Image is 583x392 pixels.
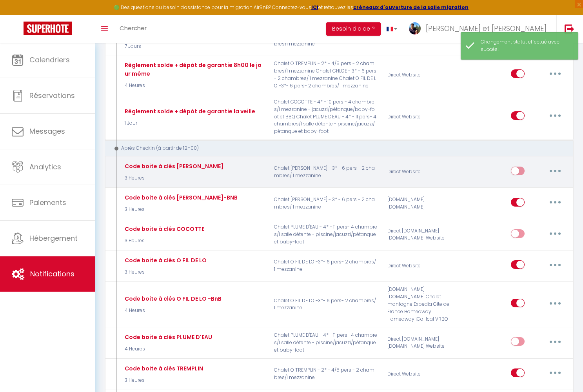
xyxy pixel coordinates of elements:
[29,233,78,243] span: Hébergement
[269,331,383,354] p: Chalet PLUME D'EAU - 4* - 11 pers- 4 chambres/1 salle détente - piscine/jacuzzi/pétanque et baby-...
[123,107,255,116] div: Règlement solde + dépôt de garantie la veille
[382,60,458,89] div: Direct Website
[123,61,264,78] div: Règlement solde + dépôt de garantie 8h00 le jour même
[409,22,421,34] img: ...
[112,145,558,152] div: Après Checkin (à partir de 12h00)
[269,60,383,89] p: Chalet O TREMPLIN - 2* - 4/5 pers - 2 chambres/1 mezzanine Chalet CHLOE - 3* - 6 pers - 2 chambre...
[123,193,238,202] div: Code boite à clés [PERSON_NAME]-BNB
[30,269,74,279] span: Notifications
[269,161,383,183] p: Chalet [PERSON_NAME] - 3* - 6 pers - 2 chambres/ 1 mezzanine
[123,82,264,89] p: 4 Heures
[123,162,223,171] div: Code boite à clés [PERSON_NAME]
[382,363,458,385] div: Direct Website
[269,98,383,135] p: Chalet COCOTTE - 4* - 10 pers - 4 chambres/1 mezzanine - jacuzzi/pétanque/baby-foot et BBQ Chalet...
[29,91,75,100] span: Réservations
[269,192,383,215] p: Chalet [PERSON_NAME] - 3* - 6 pers - 2 chambres/ 1 mezzanine
[123,206,238,213] p: 3 Heures
[269,363,383,385] p: Chalet O TREMPLIN - 2* - 4/5 pers - 2 chambres/1 mezzanine
[123,364,203,373] div: Code boite à clés TREMPLIN
[123,333,212,341] div: Code boite à clés PLUME D'EAU
[123,120,255,127] p: 1 Jour
[382,223,458,246] div: Direct [DOMAIN_NAME] [DOMAIN_NAME] Website
[123,345,212,353] p: 4 Heures
[269,223,383,246] p: Chalet PLUME D'EAU - 4* - 11 pers- 4 chambres/1 salle détente - piscine/jacuzzi/pétanque et baby-...
[123,225,204,233] div: Code boite à clés COCOTTE
[382,286,458,323] div: [DOMAIN_NAME] [DOMAIN_NAME] Chalet montagne Expedia Gite de France Homeaway Homeaway iCal Ical VRBO
[114,15,153,43] a: Chercher
[123,269,207,276] p: 3 Heures
[382,161,458,183] div: Direct Website
[123,377,203,384] p: 3 Heures
[426,24,547,33] span: [PERSON_NAME] et [PERSON_NAME]
[382,331,458,354] div: Direct [DOMAIN_NAME] [DOMAIN_NAME] Website
[269,254,383,277] p: Chalet O FIL DE LO -3*- 6 pers- 2 chambres/ 1 mezzanine
[326,22,381,36] button: Besoin d'aide ?
[565,24,574,34] img: logout
[353,4,469,11] a: créneaux d'ouverture de la salle migration
[123,256,207,265] div: Code boite à clés O FIL DE LO
[29,126,65,136] span: Messages
[382,98,458,135] div: Direct Website
[123,307,222,314] p: 4 Heures
[123,294,222,303] div: Code boite à clés O FIL DE LO -BnB
[123,237,204,245] p: 3 Heures
[29,162,61,172] span: Analytics
[24,22,72,35] img: Super Booking
[123,174,223,182] p: 3 Heures
[6,3,30,27] button: Ouvrir le widget de chat LiveChat
[120,24,147,32] span: Chercher
[269,286,383,323] p: Chalet O FIL DE LO -3*- 6 pers- 2 chambres/ 1 mezzanine
[311,4,318,11] a: ICI
[29,55,70,65] span: Calendriers
[29,198,66,207] span: Paiements
[123,43,231,50] p: 7 Jours
[382,254,458,277] div: Direct Website
[403,15,556,43] a: ... [PERSON_NAME] et [PERSON_NAME]
[481,38,570,53] div: Changement statut effectué avec succés!
[382,192,458,215] div: [DOMAIN_NAME] [DOMAIN_NAME]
